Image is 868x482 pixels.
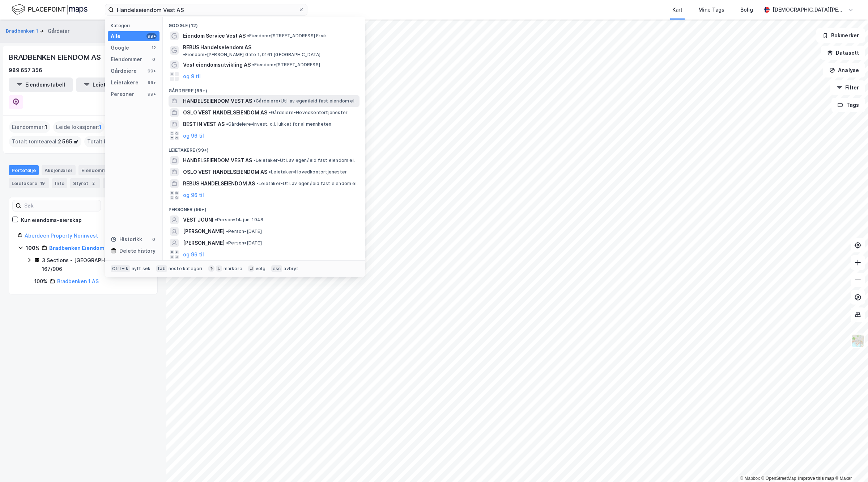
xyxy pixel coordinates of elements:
[773,5,845,14] div: [DEMOGRAPHIC_DATA][PERSON_NAME]
[798,476,834,481] a: Improve this map
[111,67,137,75] div: Gårdeiere
[226,240,262,246] span: Person • [DATE]
[254,98,356,104] span: Gårdeiere • Utl. av egen/leid fast eiendom el.
[183,52,321,58] span: Eiendom • [PERSON_NAME] Gate 1, 0161 [GEOGRAPHIC_DATA]
[256,266,265,272] div: velg
[34,277,47,286] div: 100%
[183,32,246,40] span: Eiendom Service Vest AS
[183,250,204,259] button: og 96 til
[6,28,39,35] button: Bradbenken 1
[247,33,327,39] span: Eiendom • [STREET_ADDRESS] Ervik
[183,191,204,200] button: og 96 til
[163,82,365,95] div: Gårdeiere (99+)
[45,123,47,131] span: 1
[42,165,76,175] div: Aksjonærer
[183,168,267,176] span: OSLO VEST HANDELSEIENDOM AS
[851,334,865,348] img: Z
[9,51,102,63] div: BRADBENKEN EIENDOM AS
[247,33,249,38] span: •
[183,43,251,52] span: REBUS Handelseiendom AS
[12,3,88,16] img: logo.f888ab2527a4732fd821a326f86c7f29.svg
[90,180,97,187] div: 2
[215,217,217,222] span: •
[284,266,298,272] div: avbryt
[821,46,865,60] button: Datasett
[146,68,157,74] div: 99+
[52,178,67,188] div: Info
[226,240,228,246] span: •
[830,80,865,95] button: Filter
[132,266,151,272] div: nytt søk
[183,120,225,129] span: BEST IN VEST AS
[269,110,271,115] span: •
[111,32,120,41] div: Alle
[183,52,185,57] span: •
[183,108,267,117] span: OSLO VEST HANDELSEIENDOM AS
[49,245,113,251] a: Bradbenken Eiendom AS
[111,23,159,28] div: Kategori
[151,236,157,242] div: 0
[269,169,347,175] span: Leietaker • Hovedkontortjenester
[48,27,69,35] div: Gårdeier
[254,158,355,163] span: Leietaker • Utl. av egen/leid fast eiendom el.
[271,265,282,272] div: esc
[146,33,157,39] div: 99+
[9,136,81,147] div: Totalt tomteareal :
[169,266,203,272] div: neste kategori
[698,5,724,14] div: Mine Tags
[816,28,865,43] button: Bokmerker
[39,180,46,187] div: 19
[9,121,50,133] div: Eiendommer :
[761,476,796,481] a: OpenStreetMap
[151,56,157,62] div: 0
[70,178,100,188] div: Styret
[256,181,259,186] span: •
[103,178,152,188] div: Transaksjoner
[740,5,753,14] div: Bolig
[256,181,358,186] span: Leietaker • Utl. av egen/leid fast eiendom el.
[183,156,252,165] span: HANDELSEIENDOM VEST AS
[183,60,251,69] span: Vest eiendomsutvikling AS
[78,165,123,175] div: Eiendommer
[183,97,252,105] span: HANDELSEIENDOM VEST AS
[226,121,331,127] span: Gårdeiere • Invest. o.l. lukket for allmennheten
[254,158,256,163] span: •
[21,200,101,211] input: Søk
[9,77,73,92] button: Eiendomstabell
[21,216,82,225] div: Kun eiendoms-eierskap
[269,169,271,175] span: •
[163,142,365,155] div: Leietakere (99+)
[832,447,868,482] iframe: Chat Widget
[111,55,142,64] div: Eiendommer
[226,229,228,234] span: •
[252,62,320,68] span: Eiendom • [STREET_ADDRESS]
[183,179,255,188] span: REBUS HANDELSEIENDOM AS
[183,215,213,224] span: VEST JOUNI
[146,91,157,97] div: 99+
[99,123,102,131] span: 1
[58,137,78,146] span: 2 565 ㎡
[111,78,139,87] div: Leietakere
[146,80,157,85] div: 99+
[156,265,167,272] div: tab
[183,239,225,247] span: [PERSON_NAME]
[111,90,134,99] div: Personer
[76,77,140,92] button: Leietakertabell
[111,265,130,272] div: Ctrl + k
[183,72,201,81] button: og 9 til
[215,217,263,223] span: Person • 14. juni 1948
[252,62,254,67] span: •
[226,229,262,234] span: Person • [DATE]
[151,45,157,51] div: 12
[9,178,49,188] div: Leietakere
[226,121,228,127] span: •
[57,278,99,284] a: Bradbenken 1 AS
[183,131,204,140] button: og 96 til
[84,136,155,147] div: Totalt byggareal :
[831,98,865,112] button: Tags
[114,4,298,15] input: Søk på adresse, matrikkel, gårdeiere, leietakere eller personer
[9,165,39,175] div: Portefølje
[26,244,39,252] div: 100%
[740,476,760,481] a: Mapbox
